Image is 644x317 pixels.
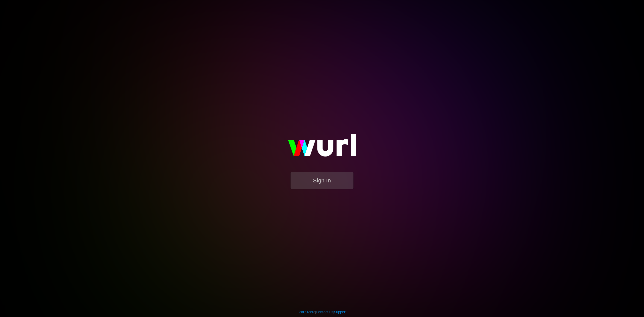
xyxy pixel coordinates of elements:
a: Contact Us [316,310,333,314]
a: Learn More [298,310,315,314]
a: Support [334,310,347,314]
img: wurl-logo-on-black-223613ac3d8ba8fe6dc639794a292ebdb59501304c7dfd60c99c58986ef67473.svg [272,123,372,172]
button: Sign In [291,172,353,189]
div: | | [298,309,347,314]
